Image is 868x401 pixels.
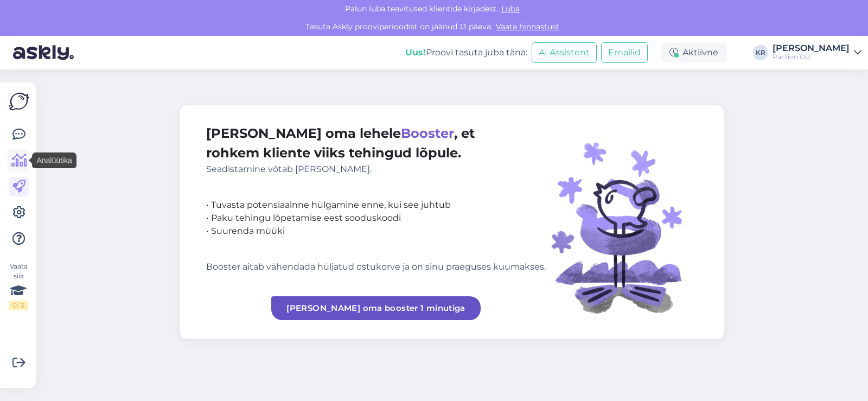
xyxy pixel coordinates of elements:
[493,22,563,31] a: Vaata hinnastust
[206,225,546,238] div: • Suurenda müüki
[9,262,28,310] div: Vaata siia
[271,296,481,320] a: [PERSON_NAME] oma booster 1 minutiga
[773,53,850,61] div: Paction OÜ
[661,43,727,62] div: Aktiivne
[405,46,527,59] div: Proovi tasuta juba täna:
[532,42,597,63] button: AI Assistent
[206,212,546,225] div: • Paku tehingu lõpetamise eest sooduskoodi
[753,45,768,60] div: KR
[206,260,546,273] div: Booster aitab vähendada hüljatud ostukorve ja on sinu praeguses kuumakses.
[401,125,454,141] span: Booster
[9,301,28,310] div: 0 / 3
[405,47,426,58] b: Uus!
[206,124,546,176] div: [PERSON_NAME] oma lehele , et rohkem kliente viiks tehingud lõpule.
[206,163,546,176] div: Seadistamine võtab [PERSON_NAME].
[206,199,546,212] div: • Tuvasta potensiaalnne hülgamine enne, kui see juhtub
[601,42,648,63] button: Emailid
[546,124,698,320] img: illustration
[32,153,76,169] div: Analüütika
[9,91,29,112] img: Askly Logo
[498,4,523,14] span: Luba
[773,44,861,61] a: [PERSON_NAME]Paction OÜ
[773,44,850,53] div: [PERSON_NAME]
